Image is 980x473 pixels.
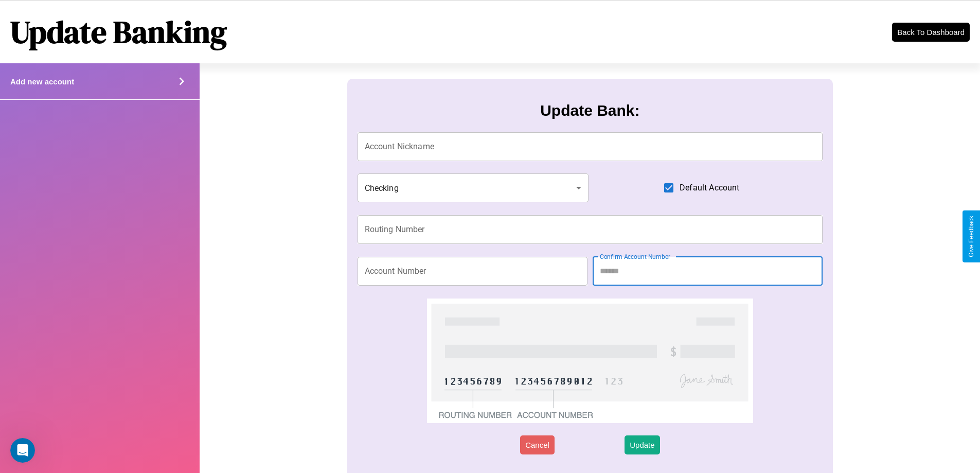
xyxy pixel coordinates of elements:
[892,23,970,42] button: Back To Dashboard
[968,216,975,257] div: Give Feedback
[600,252,670,261] label: Confirm Account Number
[10,77,74,86] h4: Add new account
[680,182,739,194] span: Default Account
[540,102,639,119] h3: Update Bank:
[427,299,753,423] img: check
[520,435,555,454] button: Cancel
[10,11,227,53] h1: Update Banking
[358,173,589,202] div: Checking
[625,435,660,454] button: Update
[10,438,35,463] iframe: Intercom live chat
